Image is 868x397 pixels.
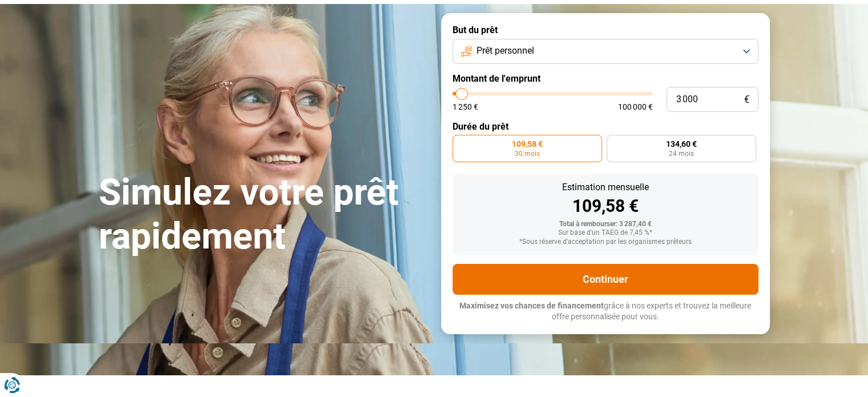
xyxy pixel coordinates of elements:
span: 30 mois [515,150,540,157]
span: 134,60 € [666,140,697,148]
div: *Sous réserve d'acceptation par les organismes prêteurs [462,238,749,246]
label: But du prêt [453,25,758,35]
div: 109,58 € [462,198,749,215]
div: Total à rembourser: 3 287,40 € [462,220,749,228]
span: 1 250 € [453,103,478,111]
span: € [744,95,749,105]
p: grâce à nos experts et trouvez la meilleure offre personnalisée pour vous. [453,300,758,323]
span: Maximisez vos chances de financement [459,301,604,310]
span: 109,58 € [512,140,543,148]
button: Continuer [453,264,758,295]
h1: Simulez votre prêt rapidement [99,171,427,259]
span: 24 mois [669,150,694,157]
span: Prêt personnel [477,45,534,57]
div: Estimation mensuelle [462,183,749,192]
span: 100 000 € [618,103,653,111]
button: Prêt personnel [453,39,758,64]
label: Montant de l'emprunt [453,73,758,84]
div: Sur base d'un TAEG de 7,45 %* [462,229,749,237]
label: Durée du prêt [453,121,758,132]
